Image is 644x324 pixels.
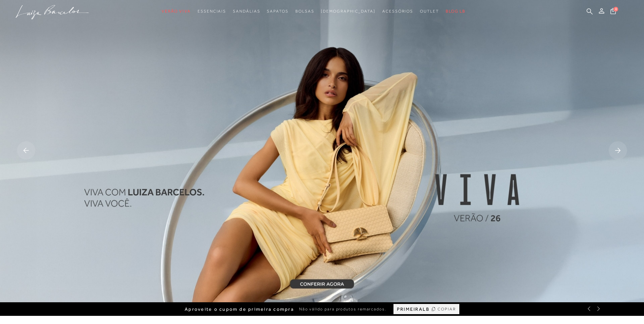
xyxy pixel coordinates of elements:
span: Essenciais [198,9,226,14]
a: noSubCategoriesText [267,5,288,18]
span: Verão Viva [162,9,191,14]
span: COPIAR [438,306,456,312]
span: [DEMOGRAPHIC_DATA] [321,9,375,14]
span: Sapatos [267,9,288,14]
a: noSubCategoriesText [382,5,413,18]
span: PRIMEIRALB [397,306,429,312]
a: noSubCategoriesText [162,5,191,18]
span: Outlet [420,9,439,14]
a: noSubCategoriesText [295,5,314,18]
span: Bolsas [295,9,314,14]
a: noSubCategoriesText [321,5,375,18]
span: Não válido para produtos remarcados. [299,306,387,312]
a: noSubCategoriesText [420,5,439,18]
a: BLOG LB [446,5,465,18]
span: BLOG LB [446,9,465,14]
a: noSubCategoriesText [233,5,260,18]
a: noSubCategoriesText [198,5,226,18]
span: 0 [613,7,618,12]
span: Sandálias [233,9,260,14]
span: Acessórios [382,9,413,14]
span: Aproveite o cupom de primeira compra [185,306,294,312]
button: 0 [608,7,618,17]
